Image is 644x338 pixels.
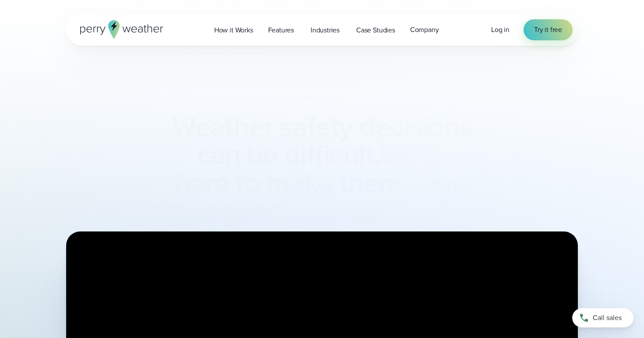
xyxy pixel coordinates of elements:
a: Case Studies [349,21,403,39]
span: Try it free [534,25,562,35]
span: How it Works [214,25,253,36]
a: Call sales [572,308,633,327]
span: Features [268,25,294,36]
span: Industries [311,25,340,36]
span: Case Studies [356,25,395,36]
a: Try it free [524,19,573,40]
a: Log in [491,25,510,35]
span: Company [410,25,439,35]
span: Call sales [593,313,622,323]
a: How it Works [207,21,261,39]
span: Log in [491,25,510,35]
